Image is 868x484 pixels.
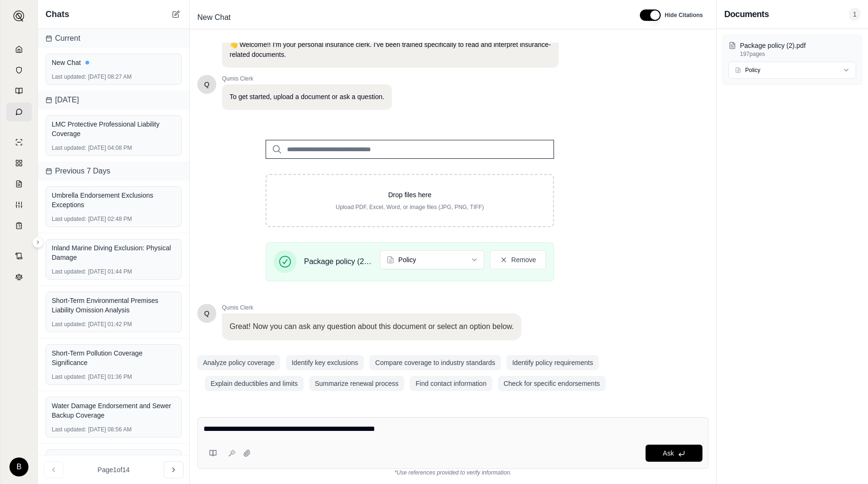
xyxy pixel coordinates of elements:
[52,243,175,262] div: Inland Marine Diving Exclusion: Physical Damage
[740,41,856,50] p: Package policy (2).pdf
[724,8,769,21] h3: Documents
[52,191,175,210] div: Umbrella Endorsement Exclusions Exceptions
[52,348,175,367] div: Short-Term Pollution Coverage Significance
[52,454,175,473] div: Insurance Policy Primary & Non-Contributory Analysis
[52,73,175,81] div: [DATE] 08:27 AM
[230,92,384,102] p: To get started, upload a document or ask a question.
[52,296,175,315] div: Short-Term Environmental Premises Liability Omission Analysis
[204,80,210,89] span: Hello
[6,247,32,265] a: Contract Analysis
[6,61,32,80] a: Documents Vault
[52,426,86,433] span: Last updated:
[52,119,175,138] div: LMC Protective Professional Liability Coverage
[204,309,210,318] span: Hello
[197,355,280,370] button: Analyze policy coverage
[410,376,492,391] button: Find contact information
[304,256,372,267] span: Package policy (2).pdf
[38,29,189,48] div: Current
[32,237,44,248] button: Expand sidebar
[52,144,175,152] div: [DATE] 04:08 PM
[38,162,189,181] div: Previous 7 Days
[52,268,86,275] span: Last updated:
[205,376,304,391] button: Explain deductibles and limits
[52,215,86,223] span: Last updated:
[498,376,606,391] button: Check for specific endorsements
[52,144,86,152] span: Last updated:
[52,320,86,328] span: Last updated:
[38,91,189,110] div: [DATE]
[665,11,703,19] span: Hide Citations
[222,75,392,82] span: Qumis Clerk
[52,373,175,381] div: [DATE] 01:36 PM
[369,355,501,370] button: Compare coverage to industry standards
[46,8,69,21] span: Chats
[52,58,175,67] div: New Chat
[52,215,175,223] div: [DATE] 02:48 PM
[6,40,32,59] a: Home
[6,82,32,100] a: Prompt Library
[309,376,405,391] button: Summarize renewal process
[286,355,364,370] button: Identify key exclusions
[6,154,32,173] a: Policy Comparisons
[849,8,860,21] span: 1
[729,41,856,58] button: Package policy (2).pdf197pages
[52,401,175,420] div: Water Damage Endorsement and Sewer Backup Coverage
[490,250,546,269] button: Remove
[98,465,130,475] span: Page 1 of 14
[170,9,182,20] button: New Chat
[646,445,702,462] button: Ask
[197,469,709,476] div: *Use references provided to verify information.
[230,40,551,60] p: 👋 Welcome!! I'm your personal insurance clerk. I've been trained specifically to read and interpr...
[230,321,514,332] p: Great! Now you can ask any question about this document or select an option below.
[740,50,856,58] p: 197 pages
[507,355,599,370] button: Identify policy requirements
[13,10,25,22] img: Expand sidebar
[194,10,234,25] span: New Chat
[282,190,538,200] p: Drop files here
[52,268,175,275] div: [DATE] 01:44 PM
[52,73,86,81] span: Last updated:
[52,373,86,381] span: Last updated:
[6,102,32,121] a: Chat
[9,7,28,26] button: Expand sidebar
[9,457,28,476] div: B
[282,203,538,211] p: Upload PDF, Excel, Word, or image files (JPG, PNG, TIFF)
[222,304,521,311] span: Qumis Clerk
[52,320,175,328] div: [DATE] 01:42 PM
[6,216,32,235] a: Coverage Table
[663,449,674,457] span: Ask
[52,426,175,433] div: [DATE] 08:56 AM
[194,10,628,25] div: Edit Title
[6,195,32,214] a: Custom Report
[6,133,32,152] a: Single Policy
[6,174,32,193] a: Claim Coverage
[6,267,32,286] a: Legal Search Engine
